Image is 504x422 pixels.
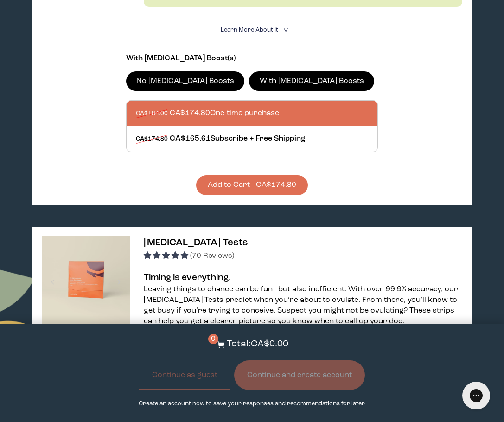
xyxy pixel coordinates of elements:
[221,27,278,33] span: Learn More About it
[144,252,190,260] span: 4.96 stars
[281,27,289,32] i: <
[234,360,365,390] button: Continue and create account
[144,273,231,282] strong: Timing is everything.
[126,71,245,91] label: No [MEDICAL_DATA] Boosts
[208,334,218,344] span: 0
[126,53,378,64] p: With [MEDICAL_DATA] Boost(s)
[42,236,130,324] img: thumbnail image
[139,399,365,408] p: Create an account now to save your responses and recommendations for later
[196,175,308,195] button: Add to Cart - CA$174.80
[144,238,248,248] span: [MEDICAL_DATA] Tests
[249,71,374,91] label: With [MEDICAL_DATA] Boosts
[227,338,288,351] p: Total: CA$0.00
[458,378,495,413] iframe: Gorgias live chat messenger
[190,252,234,260] span: (70 Reviews)
[221,26,283,34] summary: Learn More About it <
[144,284,462,327] p: Leaving things to chance can be fun—but also inefficient. With over 99.9% accuracy, our [MEDICAL_...
[139,360,230,390] button: Continue as guest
